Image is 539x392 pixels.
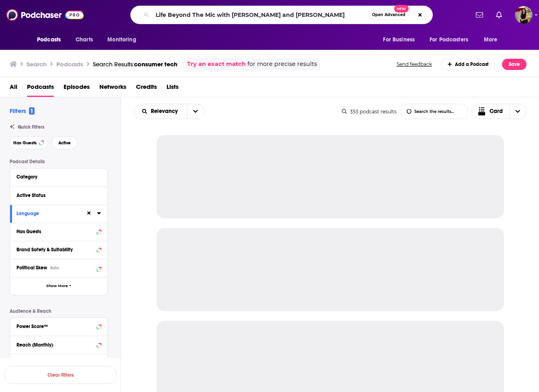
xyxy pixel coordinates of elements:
button: Category [16,172,101,182]
span: for more precise results [247,60,317,69]
h3: Search [27,60,47,68]
span: For Business [383,34,415,45]
span: consumer tech [134,60,177,68]
a: Episodes [64,80,90,97]
button: open menu [102,32,146,47]
span: Logged in as cassey [515,6,533,24]
button: open menu [424,32,480,47]
button: Has Guests [10,136,48,149]
button: Power Score™ [16,321,101,331]
a: Lists [167,80,179,97]
div: Brand Safety & Suitability [16,247,94,252]
img: User Profile [515,6,533,24]
img: Podchaser - Follow, Share and Rate Podcasts [6,7,84,23]
div: Language [16,211,80,216]
p: Audience & Reach [10,308,108,314]
button: Active [51,136,78,149]
span: 1 [29,107,35,115]
div: Search podcasts, credits, & more... [130,6,433,24]
p: Podcast Details [10,159,108,164]
input: Search podcasts, credits, & more... [152,8,368,21]
a: Networks [99,80,126,97]
div: 353 podcast results [342,109,397,115]
button: open menu [134,109,187,114]
button: open menu [187,104,204,119]
span: Monitoring [107,34,136,45]
button: Show More [10,277,107,295]
h2: Choose List sort [134,104,204,119]
button: Open AdvancedNew [368,10,409,20]
h3: Podcasts [56,60,83,68]
span: More [484,34,498,45]
div: Beta [50,265,59,271]
span: Open Advanced [372,13,405,17]
button: open menu [31,32,71,47]
span: Card [490,109,503,114]
span: Show More [46,284,68,288]
a: Credits [136,80,157,97]
span: Active [58,141,71,145]
span: Charts [76,34,93,45]
button: Language [16,208,86,218]
button: open menu [377,32,425,47]
span: Relevancy [151,109,181,114]
a: Charts [70,32,98,47]
a: Show notifications dropdown [473,8,486,22]
button: Reach (Monthly) [16,339,101,349]
a: Add a Podcast [441,59,496,70]
div: Search Results: [93,60,177,68]
a: Podcasts [27,80,54,97]
div: Reach (Monthly) [16,342,94,348]
a: Try an exact match [187,60,246,69]
span: Podcasts [37,34,61,45]
button: Active Status [16,190,101,200]
span: Political Skew [16,265,47,271]
button: Send feedback [394,61,434,68]
h2: Filters [10,107,35,115]
span: Has Guests [13,141,37,145]
button: open menu [478,32,508,47]
button: Has Guests [16,226,101,236]
span: New [394,5,409,12]
a: All [10,80,17,97]
button: Clear Filters [4,366,117,384]
button: Choose View [471,104,527,119]
div: Category [16,174,96,180]
span: Quick Filters [18,124,44,130]
div: Power Score™ [16,324,94,329]
div: Has Guests [16,229,94,234]
a: Show notifications dropdown [493,8,505,22]
a: Search Results:consumer tech [93,60,177,68]
span: For Podcasters [430,34,468,45]
button: Brand Safety & Suitability [16,244,101,254]
div: Active Status [16,193,96,198]
button: Show profile menu [515,6,533,24]
button: Political SkewBeta [16,263,101,273]
button: Save [502,59,527,70]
